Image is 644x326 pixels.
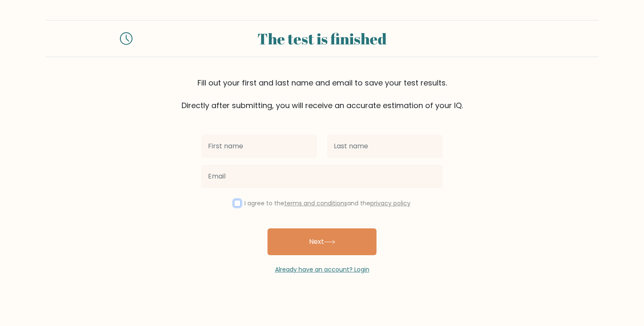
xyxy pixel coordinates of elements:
div: The test is finished [143,27,501,50]
button: Next [267,228,377,255]
a: terms and conditions [284,199,347,207]
input: First name [201,135,317,158]
input: Email [201,165,443,188]
input: Last name [327,135,443,158]
div: Fill out your first and last name and email to save your test results. Directly after submitting,... [45,77,599,111]
label: I agree to the and the [244,199,410,207]
a: Already have an account? Login [275,265,369,274]
a: privacy policy [370,199,410,207]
